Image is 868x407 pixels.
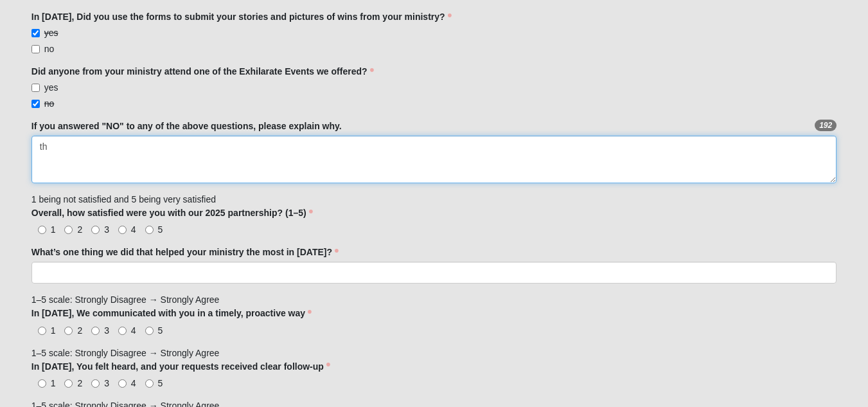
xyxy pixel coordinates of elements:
span: 5 [158,325,163,336]
span: 4 [131,378,136,388]
input: 1 [38,226,46,234]
input: 5 [145,226,154,234]
span: 2 [77,378,82,388]
span: 2 [77,224,82,235]
label: If you answered "NO" to any of the above questions, please explain why. [31,120,342,132]
input: 4 [118,327,127,335]
span: 5 [158,224,163,235]
input: 2 [64,379,73,388]
span: 4 [131,325,136,336]
span: yes [44,82,58,93]
input: 3 [91,379,100,388]
input: no [31,100,40,108]
span: 1 [51,378,56,388]
label: Overall, how satisfied were you with our 2025 partnership? (1–5) [31,206,313,219]
input: yes [31,29,40,37]
span: no [44,98,55,109]
input: 1 [38,327,46,335]
label: Did anyone from your ministry attend one of the Exhilarate Events we offered? [31,65,374,78]
span: no [44,44,55,54]
span: 1 [51,325,56,336]
input: 1 [38,379,46,388]
label: In [DATE], You felt heard, and your requests received clear follow-up [31,360,330,373]
em: 192 [815,120,837,131]
span: 3 [104,224,109,235]
span: 1 [51,224,56,235]
span: 3 [104,325,109,336]
span: 5 [158,378,163,388]
label: What’s one thing we did that helped your ministry the most in [DATE]? [31,246,339,258]
span: 3 [104,378,109,388]
span: yes [44,28,58,38]
input: 2 [64,327,73,335]
input: yes [31,84,40,92]
input: 5 [145,327,154,335]
label: In [DATE], Did you use the forms to submit your stories and pictures of wins from your ministry? [31,10,452,23]
input: 4 [118,226,127,234]
input: 3 [91,327,100,335]
input: no [31,45,40,53]
input: 2 [64,226,73,234]
span: 4 [131,224,136,235]
input: 3 [91,226,100,234]
label: In [DATE], We communicated with you in a timely, proactive way [31,307,312,320]
span: 2 [77,325,82,336]
input: 4 [118,379,127,388]
input: 5 [145,379,154,388]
